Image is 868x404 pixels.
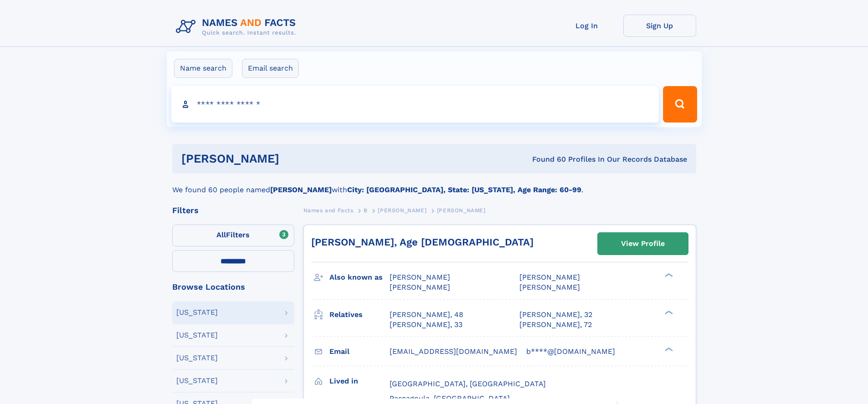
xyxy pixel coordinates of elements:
div: [US_STATE] [176,332,218,339]
input: search input [171,86,659,123]
a: [PERSON_NAME], 33 [390,320,462,330]
a: Sign Up [623,15,696,37]
label: Email search [242,59,299,78]
span: [PERSON_NAME] [378,207,426,214]
button: Search Button [663,86,697,123]
a: [PERSON_NAME] [378,205,426,216]
h3: Also known as [329,270,390,285]
a: Names and Facts [303,205,354,216]
label: Name search [174,59,232,78]
a: B [364,205,368,216]
span: [GEOGRAPHIC_DATA], [GEOGRAPHIC_DATA] [390,379,546,388]
a: [PERSON_NAME], 32 [519,310,592,320]
h3: Email [329,344,390,359]
b: [PERSON_NAME] [270,185,332,194]
div: [US_STATE] [176,354,218,362]
div: View Profile [621,233,665,254]
a: Log In [550,15,623,37]
div: Found 60 Profiles In Our Records Database [406,154,687,164]
span: [PERSON_NAME] [519,273,580,281]
span: [PERSON_NAME] [437,207,486,214]
a: [PERSON_NAME], Age [DEMOGRAPHIC_DATA] [311,236,534,248]
h3: Lived in [329,373,390,389]
div: [US_STATE] [176,309,218,316]
div: Filters [172,206,294,215]
span: [PERSON_NAME] [519,283,580,291]
div: We found 60 people named with . [172,174,696,195]
div: Browse Locations [172,283,294,291]
div: ❯ [663,309,673,315]
span: [PERSON_NAME] [390,273,450,281]
div: [US_STATE] [176,377,218,384]
span: B [364,207,368,214]
a: [PERSON_NAME], 48 [390,310,463,320]
label: Filters [172,225,294,246]
img: Logo Names and Facts [172,15,303,39]
span: [PERSON_NAME] [390,283,450,291]
span: [EMAIL_ADDRESS][DOMAIN_NAME] [390,347,517,356]
a: View Profile [598,233,688,255]
b: City: [GEOGRAPHIC_DATA], State: [US_STATE], Age Range: 60-99 [347,185,581,194]
h3: Relatives [329,307,390,322]
h1: [PERSON_NAME] [181,153,406,164]
span: All [216,230,226,239]
a: [PERSON_NAME], 72 [519,320,592,330]
div: ❯ [663,272,673,278]
div: ❯ [663,346,673,352]
span: Pascagoula, [GEOGRAPHIC_DATA] [390,394,510,403]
